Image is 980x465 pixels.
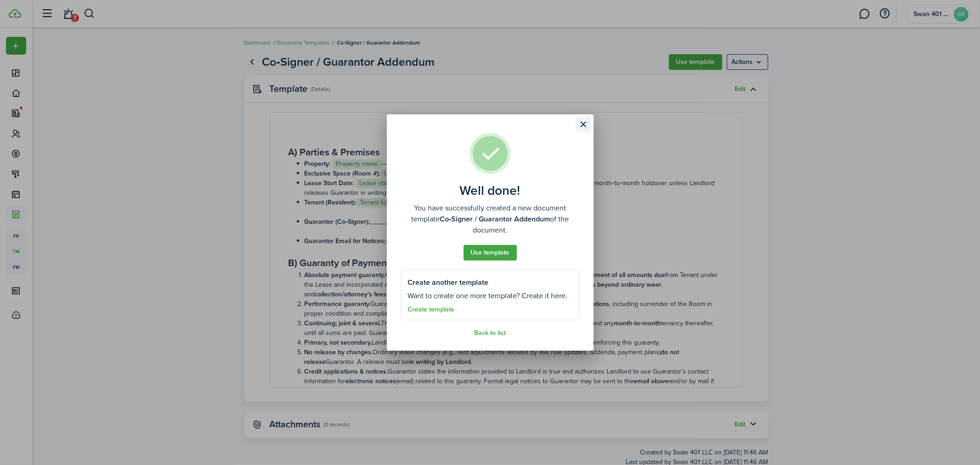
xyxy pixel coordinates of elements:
b: Co‑Signer / Guarantor Addendum [440,214,550,224]
well-done-section-description: Want to create one more template? Create it here. [408,290,568,301]
a: Back to list [475,329,506,337]
button: Use template [464,245,517,261]
button: Close modal [576,117,591,132]
well-done-description: You have successfully created a new document template of the document. [401,203,580,236]
a: Create template [408,306,455,313]
well-done-section-title: Create another template [408,277,489,288]
well-done-title: Well done! [460,183,521,198]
